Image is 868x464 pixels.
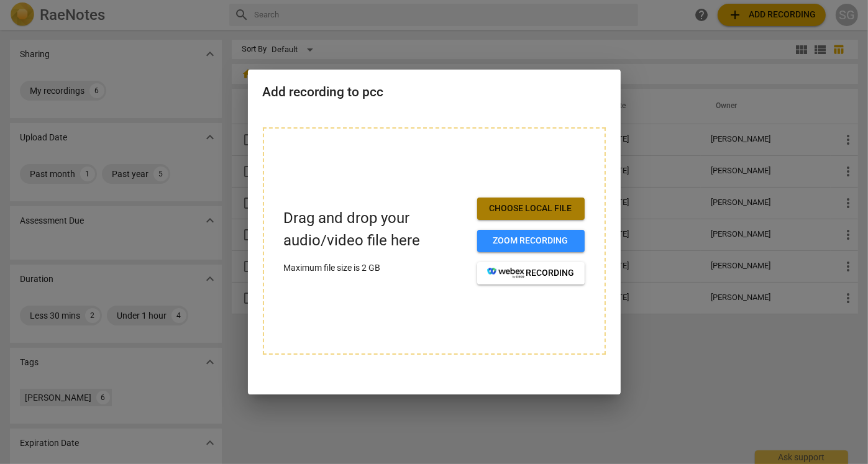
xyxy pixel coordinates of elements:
[477,230,585,252] button: Zoom recording
[263,84,606,100] h2: Add recording to pcc
[477,198,585,220] button: Choose local file
[487,235,575,247] span: Zoom recording
[284,262,467,275] p: Maximum file size is 2 GB
[477,262,585,284] button: recording
[284,207,467,251] p: Drag and drop your audio/video file here
[487,267,575,280] span: recording
[487,202,575,215] span: Choose local file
